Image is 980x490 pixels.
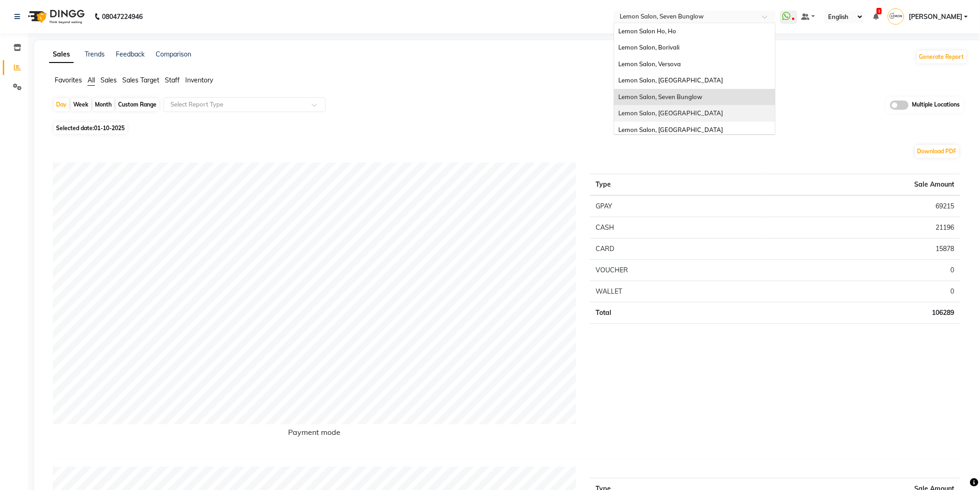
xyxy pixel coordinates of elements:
[760,174,960,195] th: Sale Amount
[619,126,723,133] span: Lemon Salon, [GEOGRAPHIC_DATA]
[53,428,576,440] h6: Payment mode
[619,60,681,68] span: Lemon Salon, Versova
[917,50,967,63] button: Generate Report
[873,13,879,21] a: 1
[760,238,960,259] td: 15878
[888,8,904,25] img: Zafar Palawkar
[614,23,776,135] ng-dropdown-panel: Options list
[590,217,760,238] td: CASH
[85,50,105,58] a: Trends
[156,50,191,58] a: Comparison
[49,46,74,63] a: Sales
[590,281,760,302] td: WALLET
[619,44,680,51] span: Lemon Salon, Borivali
[122,76,159,84] span: Sales Target
[912,101,960,110] span: Multiple Locations
[590,174,760,195] th: Type
[760,302,960,323] td: 106289
[88,76,95,84] span: All
[116,50,144,58] a: Feedback
[619,27,677,35] span: Lemon Salon Ho, Ho
[54,122,127,134] span: Selected date:
[590,302,760,323] td: Total
[760,281,960,302] td: 0
[760,259,960,281] td: 0
[55,76,82,84] span: Favorites
[94,125,125,132] span: 01-10-2025
[24,4,87,30] img: logo
[760,217,960,238] td: 21196
[185,76,213,84] span: Inventory
[116,98,159,111] div: Custom Range
[877,8,882,14] span: 1
[165,76,180,84] span: Staff
[915,145,959,158] button: Download PDF
[619,76,723,84] span: Lemon Salon, [GEOGRAPHIC_DATA]
[93,98,114,111] div: Month
[101,76,117,84] span: Sales
[590,195,760,217] td: GPAY
[619,93,703,101] span: Lemon Salon, Seven Bunglow
[590,259,760,281] td: VOUCHER
[909,12,962,22] span: [PERSON_NAME]
[760,195,960,217] td: 69215
[102,4,143,30] b: 08047224946
[71,98,91,111] div: Week
[619,109,723,117] span: Lemon Salon, [GEOGRAPHIC_DATA]
[54,98,69,111] div: Day
[590,238,760,259] td: CARD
